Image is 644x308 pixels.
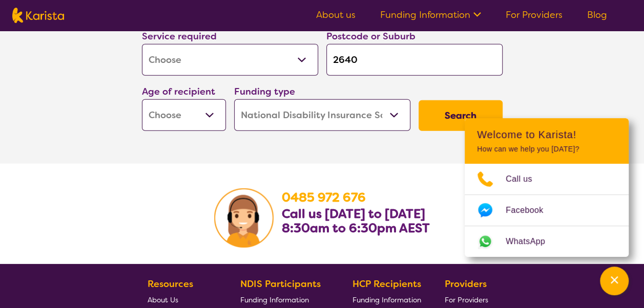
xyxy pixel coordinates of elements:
[282,189,366,206] a: 0485 972 676
[142,30,217,42] label: Service required
[240,295,309,304] span: Funding Information
[282,206,425,222] b: Call us [DATE] to [DATE]
[477,128,616,141] h2: Welcome to Karista!
[326,44,503,76] input: Type
[380,9,481,21] a: Funding Information
[12,8,64,23] img: Karista logo
[465,118,629,257] div: Channel Menu
[214,188,274,248] img: Karista Client Service
[148,278,193,290] b: Resources
[445,278,487,290] b: Providers
[142,85,215,98] label: Age of recipient
[282,220,430,236] b: 8:30am to 6:30pm AEST
[148,292,216,307] a: About Us
[316,9,356,21] a: About us
[352,292,421,307] a: Funding Information
[506,203,555,218] span: Facebook
[506,171,545,187] span: Call us
[587,9,607,21] a: Blog
[240,278,321,290] b: NDIS Participants
[445,292,492,307] a: For Providers
[352,295,421,304] span: Funding Information
[234,85,295,98] label: Funding type
[352,278,421,290] b: HCP Recipients
[445,295,488,304] span: For Providers
[148,295,178,304] span: About Us
[506,234,557,249] span: WhatsApp
[600,267,629,295] button: Channel Menu
[477,145,616,153] p: How can we help you [DATE]?
[326,30,416,42] label: Postcode or Suburb
[240,292,328,307] a: Funding Information
[506,9,563,21] a: For Providers
[419,100,503,131] button: Search
[465,226,629,257] a: Web link opens in a new tab.
[465,164,629,257] ul: Choose channel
